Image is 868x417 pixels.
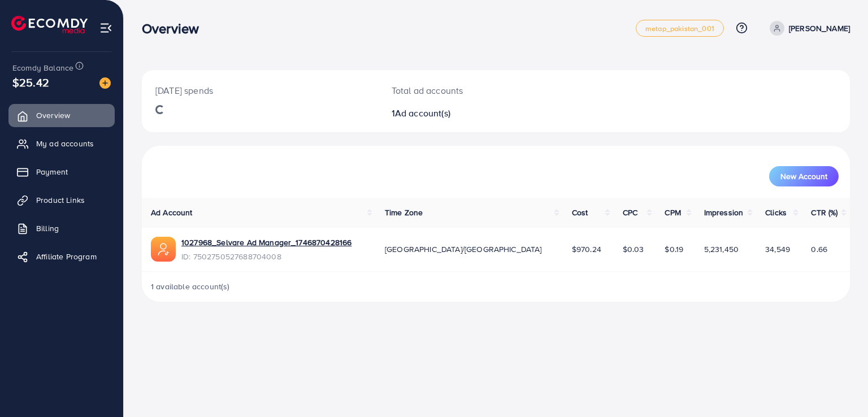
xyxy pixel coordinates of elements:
[392,108,541,119] h2: 1
[665,207,680,218] span: CPM
[665,244,683,255] span: $0.19
[704,207,744,218] span: Impression
[623,244,644,255] span: $0.03
[99,77,111,89] img: image
[385,207,423,218] span: Time Zone
[765,244,790,255] span: 34,549
[392,84,541,97] p: Total ad accounts
[645,25,714,32] span: metap_pakistan_001
[765,21,850,36] a: [PERSON_NAME]
[181,237,351,248] a: 1027968_Selvare Ad Manager_1746870428166
[8,160,115,183] a: Payment
[8,217,115,240] a: Billing
[36,138,94,149] span: My ad accounts
[155,84,364,97] p: [DATE] spends
[704,244,739,255] span: 5,231,450
[12,74,49,90] span: $25.42
[765,207,787,218] span: Clicks
[780,172,827,180] span: New Account
[151,281,230,292] span: 1 available account(s)
[395,107,450,119] span: Ad account(s)
[769,166,839,186] button: New Account
[36,194,85,206] span: Product Links
[36,166,68,177] span: Payment
[36,251,97,262] span: Affiliate Program
[8,189,115,211] a: Product Links
[11,16,88,33] img: logo
[385,244,542,255] span: [GEOGRAPHIC_DATA]/[GEOGRAPHIC_DATA]
[151,207,193,218] span: Ad Account
[623,207,637,218] span: CPC
[12,62,73,73] span: Ecomdy Balance
[811,244,827,255] span: 0.66
[99,21,112,34] img: menu
[572,244,601,255] span: $970.24
[789,21,850,35] p: [PERSON_NAME]
[811,207,837,218] span: CTR (%)
[636,20,724,37] a: metap_pakistan_001
[8,245,115,268] a: Affiliate Program
[8,104,115,127] a: Overview
[36,110,70,121] span: Overview
[572,207,588,218] span: Cost
[181,251,351,262] span: ID: 7502750527688704008
[36,223,59,234] span: Billing
[142,20,208,37] h3: Overview
[151,237,176,262] img: ic-ads-acc.e4c84228.svg
[8,132,115,155] a: My ad accounts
